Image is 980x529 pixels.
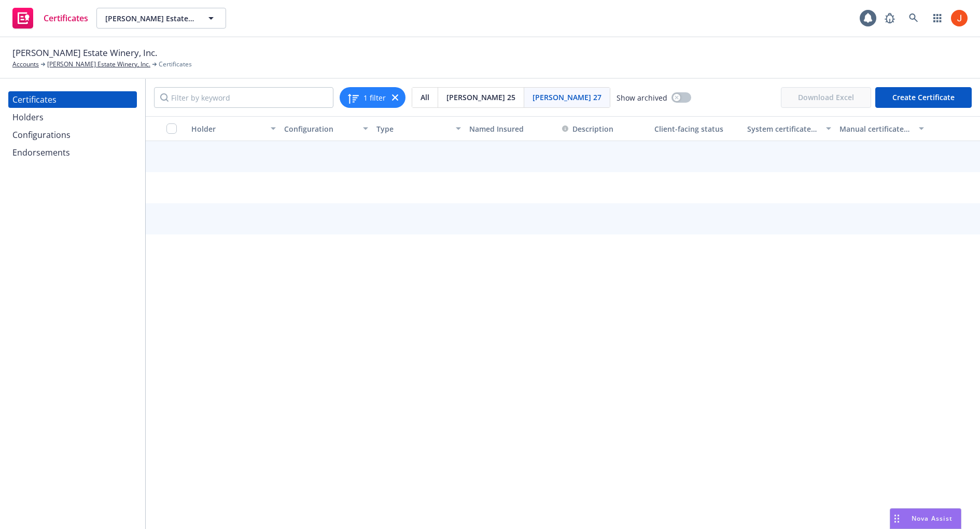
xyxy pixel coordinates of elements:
div: Type [376,123,450,134]
div: Drag to move [890,509,903,528]
button: Create Certificate [875,87,972,108]
a: Configurations [8,127,137,143]
button: Configuration [280,116,373,141]
input: Select all [166,123,177,134]
a: [PERSON_NAME] Estate Winery, Inc. [47,60,150,69]
a: Switch app [927,8,948,29]
span: [PERSON_NAME] 27 [533,92,601,103]
a: Report a Bug [879,8,900,29]
img: photo [951,10,968,26]
span: [PERSON_NAME] Estate Winery, Inc. [105,13,195,24]
span: Certificates [159,60,192,69]
div: Endorsements [12,144,70,161]
div: Manual certificate last generated [839,123,913,134]
a: Accounts [12,60,39,69]
a: Search [903,8,924,29]
span: [PERSON_NAME] Estate Winery, Inc. [12,46,157,60]
input: Filter by keyword [154,87,333,108]
button: Holder [187,116,280,141]
button: Named Insured [465,116,558,141]
span: 1 filter [363,92,386,103]
div: Configurations [12,127,71,143]
div: System certificate last generated [747,123,820,134]
span: Nova Assist [912,514,953,523]
span: All [421,92,429,103]
div: Holders [12,109,44,126]
span: Certificates [44,14,88,22]
button: Nova Assist [890,508,961,529]
div: Configuration [284,123,357,134]
button: Description [562,123,613,134]
div: Client-facing status [654,123,739,134]
span: Show archived [617,92,667,103]
div: Holder [191,123,264,134]
button: Type [372,116,465,141]
a: Certificates [8,91,137,108]
button: [PERSON_NAME] Estate Winery, Inc. [96,8,226,29]
a: Certificates [8,4,92,33]
a: Holders [8,109,137,126]
button: Manual certificate last generated [835,116,928,141]
span: [PERSON_NAME] 25 [446,92,515,103]
button: Client-facing status [650,116,743,141]
a: Endorsements [8,144,137,161]
span: Download Excel [781,87,871,108]
div: Certificates [12,91,57,108]
div: Named Insured [469,123,554,134]
button: System certificate last generated [743,116,836,141]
